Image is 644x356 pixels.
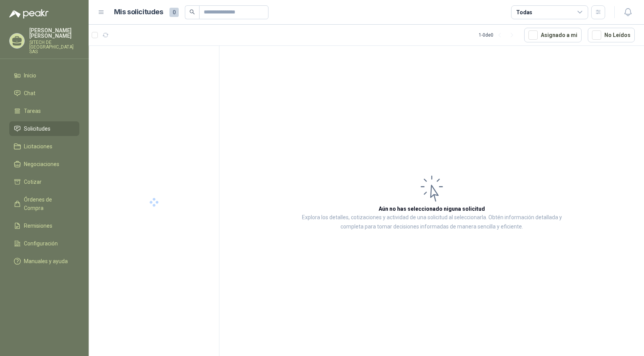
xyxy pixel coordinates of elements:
[9,254,79,269] a: Manuales y ayuda
[24,195,72,212] span: Órdenes de Compra
[169,8,179,17] span: 0
[9,68,79,83] a: Inicio
[24,71,36,80] span: Inicio
[29,40,79,54] p: SITECH DE [GEOGRAPHIC_DATA] SAS
[24,222,52,230] span: Remisiones
[29,28,79,39] p: [PERSON_NAME] [PERSON_NAME]
[524,28,582,42] button: Asignado a mi
[114,7,163,18] h1: Mis solicitudes
[9,86,79,101] a: Chat
[516,8,532,17] div: Todas
[9,121,79,136] a: Solicitudes
[9,104,79,118] a: Tareas
[24,239,58,248] span: Configuración
[24,160,59,168] span: Negociaciones
[9,218,79,233] a: Remisiones
[297,213,567,232] p: Explora los detalles, cotizaciones y actividad de una solicitud al seleccionarla. Obtén informaci...
[9,157,79,171] a: Negociaciones
[9,139,79,154] a: Licitaciones
[24,257,68,265] span: Manuales y ayuda
[9,236,79,251] a: Configuración
[24,107,41,115] span: Tareas
[24,89,35,97] span: Chat
[588,28,635,42] button: No Leídos
[190,9,195,15] span: search
[9,192,79,215] a: Órdenes de Compra
[24,124,50,133] span: Solicitudes
[379,205,485,213] h3: Aún no has seleccionado niguna solicitud
[9,175,79,189] a: Cotizar
[9,9,49,18] img: Logo peakr
[24,142,52,151] span: Licitaciones
[24,178,42,186] span: Cotizar
[479,29,518,41] div: 1 - 0 de 0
